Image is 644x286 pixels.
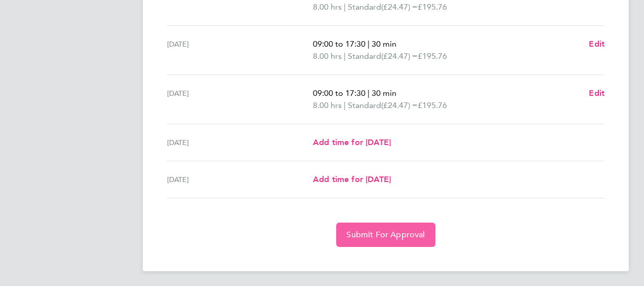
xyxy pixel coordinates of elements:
[589,39,605,49] span: Edit
[167,136,313,149] div: [DATE]
[589,88,605,98] span: Edit
[348,1,381,13] span: Standard
[313,2,342,12] span: 8.00 hrs
[589,87,605,99] a: Edit
[336,223,435,247] button: Submit For Approval
[313,39,366,49] span: 09:00 to 17:30
[313,137,391,147] span: Add time for [DATE]
[348,50,381,62] span: Standard
[313,51,342,61] span: 8.00 hrs
[344,100,346,110] span: |
[418,100,447,110] span: £195.76
[167,173,313,186] div: [DATE]
[313,136,391,149] a: Add time for [DATE]
[368,88,370,98] span: |
[372,88,396,98] span: 30 min
[381,100,418,110] span: (£24.47) =
[381,2,418,12] span: (£24.47) =
[589,38,605,50] a: Edit
[344,51,346,61] span: |
[344,2,346,12] span: |
[348,99,381,112] span: Standard
[418,51,447,61] span: £195.76
[313,173,391,186] a: Add time for [DATE]
[313,88,366,98] span: 09:00 to 17:30
[368,39,370,49] span: |
[313,100,342,110] span: 8.00 hrs
[167,87,313,112] div: [DATE]
[381,51,418,61] span: (£24.47) =
[167,38,313,62] div: [DATE]
[418,2,447,12] span: £195.76
[372,39,396,49] span: 30 min
[346,230,425,240] span: Submit For Approval
[313,174,391,184] span: Add time for [DATE]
